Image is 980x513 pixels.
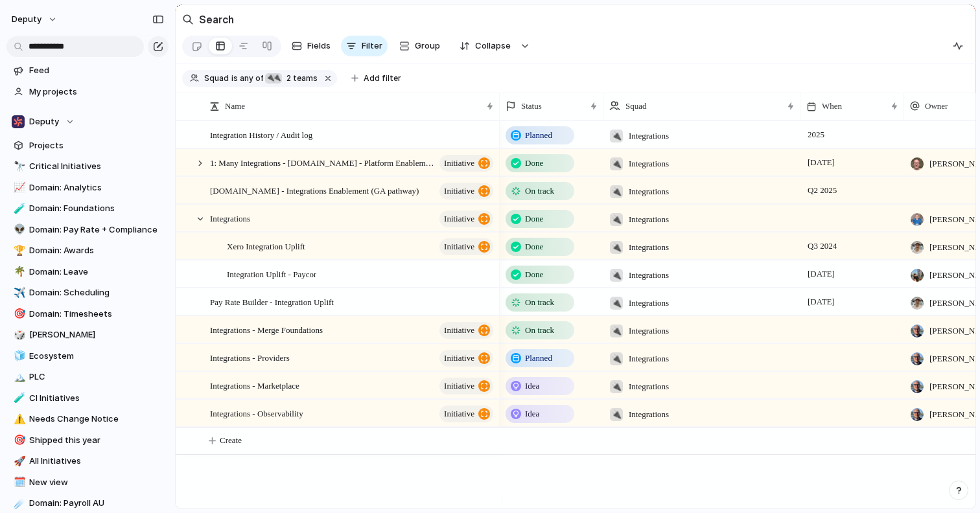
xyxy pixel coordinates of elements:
span: Status [521,100,542,113]
button: initiative [439,322,493,339]
span: Q2 2025 [804,183,840,198]
span: Deputy [29,115,59,128]
div: 🔌 [610,185,623,198]
div: 🔭Critical Initiatives [6,157,169,176]
span: Fields [307,40,331,52]
span: Domain: Leave [29,266,164,279]
button: 👽 [12,223,25,236]
a: ☄️Domain: Payroll AU [6,494,169,513]
button: initiative [439,405,493,422]
span: Idea [525,380,539,393]
div: 🧊Ecosystem [6,347,169,366]
span: Create [220,434,242,447]
span: Ecosystem [29,350,164,363]
a: My projects [6,82,169,102]
span: Idea [525,407,539,420]
span: 2 [283,73,293,83]
a: 📈Domain: Analytics [6,178,169,198]
button: ☄️ [12,497,25,510]
span: Done [525,268,543,281]
span: Domain: Foundations [29,202,164,215]
span: Projects [29,139,164,152]
span: Planned [525,129,552,142]
span: [PERSON_NAME] [29,328,164,341]
a: 🚀All Initiatives [6,451,169,471]
span: Integrations [629,130,669,142]
div: 🔌 [610,352,623,365]
a: Feed [6,61,169,80]
span: initiative [444,238,474,256]
div: 🔌 [265,73,275,84]
span: deputy [12,13,41,26]
span: Integrations [629,269,669,282]
span: Domain: Timesheets [29,308,164,321]
a: 🏔️PLC [6,367,169,387]
span: teams [283,73,318,84]
span: Integrations - Observability [210,405,303,420]
button: Collapse [452,36,517,56]
span: Name [225,100,245,113]
span: initiative [444,377,474,395]
span: [DOMAIN_NAME] - Integrations Enablement (GA pathway) [210,183,419,198]
span: initiative [444,405,474,423]
span: any of [238,73,263,84]
a: 🌴Domain: Leave [6,262,169,282]
span: On track [525,324,554,337]
button: 🌴 [12,266,25,279]
span: Squad [625,100,647,113]
button: 🧊 [12,350,25,363]
button: 📈 [12,181,25,194]
span: Integrations [629,352,669,365]
div: 🚀 [14,454,23,469]
div: 🗓️New view [6,473,169,492]
span: Shipped this year [29,434,164,447]
div: ⚠️Needs Change Notice [6,409,169,429]
a: 🧪Domain: Foundations [6,199,169,218]
a: ✈️Domain: Scheduling [6,283,169,302]
span: Pay Rate Builder - Integration Uplift [210,294,334,309]
div: 🔌 [272,73,282,84]
span: Owner [925,100,948,113]
span: 2025 [804,127,828,142]
div: 🔌 [610,297,623,310]
button: Fields [286,36,336,56]
button: Filter [341,36,388,56]
span: Integrations [629,185,669,198]
div: 🎯 [14,306,23,321]
button: initiative [439,238,493,255]
button: 🏆 [12,244,25,257]
div: 🎯Domain: Timesheets [6,304,169,324]
span: is [231,73,238,84]
span: Group [415,40,440,52]
span: Integrations [629,157,669,170]
span: Integrations [629,408,669,421]
button: Group [393,36,447,56]
span: Critical Initiatives [29,160,164,173]
div: 🧪CI Initiatives [6,389,169,408]
div: 🎯Shipped this year [6,431,169,450]
span: [DATE] [804,155,838,170]
span: Domain: Awards [29,244,164,257]
button: Add filter [344,69,409,87]
button: 🔭 [12,160,25,173]
button: 🗓️ [12,476,25,489]
span: Done [525,212,543,225]
span: 1: Many Integrations - [DOMAIN_NAME] - Platform Enablement [210,155,436,170]
div: 🔌 [610,269,623,282]
span: Integrations [629,297,669,310]
h2: Search [199,12,234,27]
a: Projects [6,136,169,155]
button: 🔌🔌2 teams [264,71,320,85]
span: Domain: Analytics [29,181,164,194]
span: initiative [444,154,474,172]
span: Integrations [629,241,669,254]
span: Needs Change Notice [29,413,164,426]
div: 👽Domain: Pay Rate + Compliance [6,220,169,240]
button: initiative [439,378,493,394]
span: Done [525,157,543,170]
a: 🏆Domain: Awards [6,241,169,260]
span: Done [525,240,543,253]
div: 🎲[PERSON_NAME] [6,325,169,345]
span: Integrations [629,213,669,226]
